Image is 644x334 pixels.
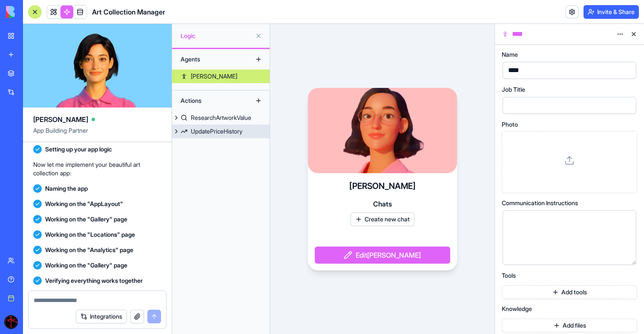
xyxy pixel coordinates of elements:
[45,145,112,154] span: Setting up your app logic
[502,122,518,128] span: Photo
[502,200,578,206] span: Communication Instructions
[351,212,414,226] button: Create new chat
[373,199,392,209] span: Chats
[45,276,143,285] span: Verifying everything works together
[4,315,18,329] img: ACg8ocIbUg-x2TAe2T1RQwHbRhF5XIqbFNjL9UrpKROvKpxxqT_JpC-KXA=s96-c
[315,247,450,264] button: Edit[PERSON_NAME]
[349,180,416,192] h4: [PERSON_NAME]
[502,273,516,279] span: Tools
[33,126,161,142] span: App Building Partner
[176,94,244,107] div: Actions
[45,246,133,254] span: Working on the "Analytics" page
[191,72,237,81] div: [PERSON_NAME]
[45,261,127,270] span: Working on the "Gallery" page
[502,87,525,93] span: Job Title
[45,215,127,224] span: Working on the "Gallery" page
[191,113,251,122] div: ResearchArtworkValue
[502,319,637,332] button: Add files
[92,7,165,17] h1: Art Collection Manager
[172,70,270,83] a: [PERSON_NAME]
[6,6,59,18] img: logo
[176,52,244,66] div: Agents
[172,125,270,138] a: UpdatePriceHistory
[76,310,127,323] button: Integrations
[172,111,270,125] a: ResearchArtworkValue
[502,52,518,58] span: Name
[33,160,161,177] p: Now let me implement your beautiful art collection app:
[502,306,532,312] span: Knowledge
[181,32,252,40] span: Logic
[45,184,88,193] span: Naming the app
[45,230,135,239] span: Working on the "Locations" page
[502,285,637,299] button: Add tools
[191,127,242,136] div: UpdatePriceHistory
[45,200,123,208] span: Working on the "AppLayout"
[33,114,88,125] span: [PERSON_NAME]
[584,5,639,19] button: Invite & Share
